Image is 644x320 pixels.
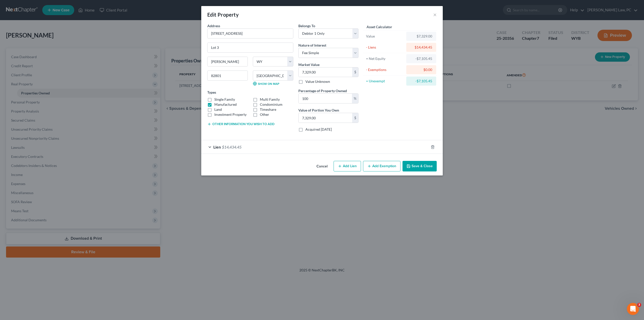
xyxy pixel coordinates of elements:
[433,12,437,18] button: ×
[637,303,641,307] span: 3
[299,67,352,77] input: 0.00
[208,57,248,66] input: Enter city...
[253,82,279,86] a: Show on Map
[366,79,404,84] div: = Unexempt
[352,67,358,77] div: $
[410,79,432,84] div: -$7,105.45
[208,29,293,38] input: Enter address...
[403,161,437,171] button: Save & Close
[260,107,276,112] label: Timeshare
[305,127,332,132] label: Acquired [DATE]
[352,113,358,123] div: $
[299,113,352,123] input: 0.00
[410,67,432,72] div: $0.00
[207,122,274,126] button: Other information you wish to add
[298,43,326,48] label: Nature of Interest
[214,97,235,102] label: Single Family
[334,161,361,171] button: Add Lien
[222,145,242,149] span: $14,434.45
[214,102,237,107] label: Manufactured
[366,67,404,72] div: - Exemptions
[305,79,330,84] label: Value Unknown
[312,161,332,171] button: Cancel
[366,56,404,61] div: = Net Equity
[410,34,432,39] div: $7,329.00
[260,97,280,102] label: Multi Family
[298,62,319,67] label: Market Value
[410,45,432,50] div: $14,434.45
[208,43,293,52] input: Apt, Suite, etc...
[214,112,247,117] label: Investment Property
[260,102,283,107] label: Condominium
[366,45,404,50] div: - Liens
[366,34,404,39] div: Value
[260,112,269,117] label: Other
[207,70,248,81] input: Enter zip...
[367,24,392,29] label: Asset Calculator
[298,88,347,93] label: Percentage of Property Owned
[363,161,400,171] button: Add Exemption
[207,11,239,18] div: Edit Property
[627,303,639,315] iframe: Intercom live chat
[207,24,220,28] span: Address
[410,56,432,61] div: -$7,105.45
[299,94,352,103] input: 0.00
[352,94,358,103] div: %
[298,108,339,113] label: Value of Portion You Own
[214,107,222,112] label: Land
[298,24,315,28] span: Belongs To
[207,90,216,95] label: Types
[213,145,221,149] span: Lien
